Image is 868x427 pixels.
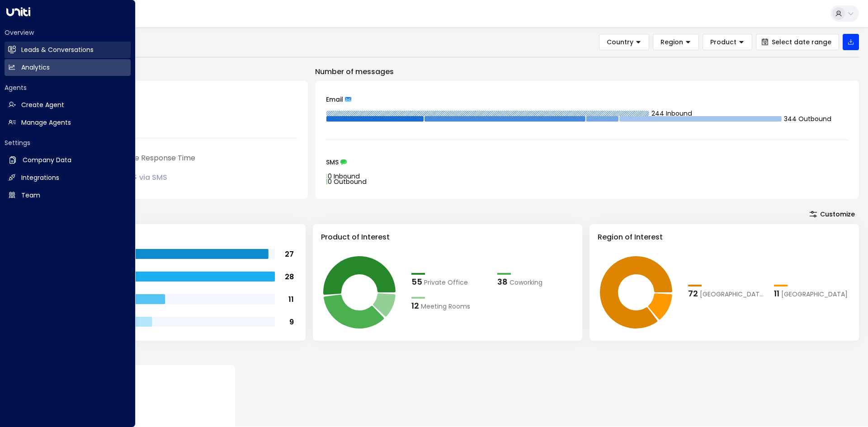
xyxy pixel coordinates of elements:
[21,173,59,183] h2: Integrations
[21,118,71,127] h2: Manage Agents
[21,191,40,200] h2: Team
[44,232,297,243] h3: Range of Team Size
[47,92,297,103] div: Number of Inquiries
[47,153,297,164] div: [PERSON_NAME] Average Response Time
[411,300,419,312] div: 12
[774,287,779,300] div: 11
[36,66,308,77] p: Engagement Metrics
[700,290,765,299] span: London
[5,138,131,147] h2: Settings
[36,350,859,361] p: Conversion Metrics
[21,45,94,55] h2: Leads & Conversations
[328,177,367,186] tspan: 0 Outbound
[5,59,131,76] a: Analytics
[5,28,131,37] h2: Overview
[288,294,294,305] tspan: 11
[285,272,294,282] tspan: 28
[326,96,343,103] span: Email
[5,169,131,186] a: Integrations
[124,168,167,184] div: 0s
[139,172,167,183] span: via SMS
[411,276,488,288] div: 55Private Office
[23,155,71,165] h2: Company Data
[497,276,574,288] div: 38Coworking
[328,172,360,181] tspan: 0 Inbound
[509,278,542,287] span: Coworking
[805,208,859,221] button: Customize
[21,100,64,110] h2: Create Agent
[424,278,468,287] span: Private Office
[703,34,752,50] button: Product
[688,287,698,300] div: 72
[653,34,699,50] button: Region
[5,187,131,204] a: Team
[781,290,848,299] span: Amsterdam
[5,114,131,131] a: Manage Agents
[774,287,851,300] div: 11Amsterdam
[315,66,859,77] p: Number of messages
[5,97,131,113] a: Create Agent
[321,232,574,243] h3: Product of Interest
[497,276,508,288] div: 38
[411,276,422,288] div: 55
[285,249,294,259] tspan: 27
[411,300,488,312] div: 12Meeting Rooms
[5,42,131,58] a: Leads & Conversations
[5,152,131,169] a: Company Data
[598,232,851,243] h3: Region of Interest
[289,317,294,327] tspan: 9
[772,38,831,46] span: Select date range
[599,34,649,50] button: Country
[326,159,848,165] div: SMS
[756,34,839,50] button: Select date range
[21,63,50,72] h2: Analytics
[421,302,470,311] span: Meeting Rooms
[651,109,692,118] tspan: 244 Inbound
[710,38,736,46] span: Product
[688,287,765,300] div: 72London
[660,38,683,46] span: Region
[607,38,633,46] span: Country
[5,83,131,92] h2: Agents
[784,114,831,123] tspan: 344 Outbound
